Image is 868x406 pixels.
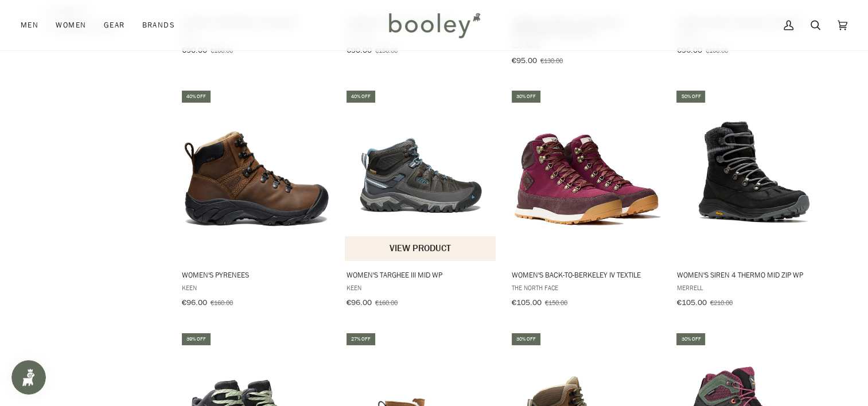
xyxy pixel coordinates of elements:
[675,99,827,251] img: Merrell Women's Siren 4 Thermo Mid Zip WP Black - Booley Galway
[347,270,495,280] span: Women's Targhee III Mid WP
[676,333,705,345] div: 30% off
[512,333,540,345] div: 30% off
[375,298,398,307] span: €160.00
[180,89,332,311] a: Women's Pyrenees
[512,283,660,292] span: The North Face
[182,91,211,103] div: 40% off
[182,283,330,292] span: Keen
[676,297,706,308] span: €105.00
[11,360,46,395] iframe: Button to open loyalty program pop-up
[347,283,495,292] span: Keen
[180,99,332,251] img: Keen Women's Pyrenees Syrup - Booley Galway
[512,270,660,280] span: Women's Back-to-Berkeley IV Textile
[545,298,567,307] span: €150.00
[182,270,330,280] span: Women's Pyrenees
[510,99,662,251] img: The North Face Women's Back-to-Berkeley IV Textile Waterproof Boysenberry / Coal Brown - Booley G...
[345,99,497,251] img: Keen Women's Targhee III Mid WP Magnet / Atlantic Blue - Booley Galway
[676,270,825,280] span: Women's Siren 4 Thermo Mid Zip WP
[211,298,233,307] span: €160.00
[675,89,827,311] a: Women's Siren 4 Thermo Mid Zip WP
[710,298,732,307] span: €210.00
[512,91,540,103] div: 30% off
[676,91,705,103] div: 50% off
[345,89,497,311] a: Women's Targhee III Mid WP
[347,297,372,308] span: €96.00
[540,56,563,65] span: €130.00
[142,19,175,31] span: Brands
[56,19,86,31] span: Women
[347,333,375,345] div: 27% off
[345,236,496,261] button: View product
[384,9,484,42] img: Booley
[510,89,662,311] a: Women's Back-to-Berkeley IV Textile
[347,91,375,103] div: 40% off
[512,297,542,308] span: €105.00
[512,55,537,66] span: €95.00
[182,333,211,345] div: 39% off
[182,297,207,308] span: €96.00
[104,19,125,31] span: Gear
[21,19,38,31] span: Men
[676,283,825,292] span: Merrell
